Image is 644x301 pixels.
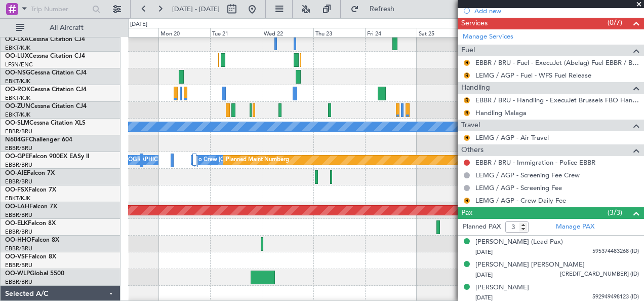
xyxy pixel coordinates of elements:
a: OO-LXACessna Citation CJ4 [5,36,85,43]
span: N604GF [5,137,29,143]
a: EBBR / BRU - Handling - ExecuJet Brussels FBO Handling Abelag [475,96,639,104]
span: 595374483268 (ID) [592,247,639,256]
span: [DATE] - [DATE] [172,5,220,14]
span: OO-ELK [5,220,28,227]
a: EBBR/BRU [5,144,32,152]
span: (0/7) [608,17,622,28]
span: OO-GPE [5,154,29,160]
a: Manage PAX [556,222,594,232]
span: All Aircraft [26,24,107,31]
a: OO-HHOFalcon 8X [5,237,59,243]
span: [DATE] [475,248,493,256]
a: LEMG / AGP - Air Travel [475,133,549,142]
a: OO-ELKFalcon 8X [5,220,56,227]
button: R [464,110,470,116]
div: Planned Maint Nurnberg [226,153,289,168]
a: LEMG / AGP - Screening Fee [475,183,562,192]
span: OO-ZUN [5,103,30,109]
a: EBBR/BRU [5,228,32,236]
a: OO-ZUNCessna Citation CJ4 [5,103,87,109]
span: Pax [461,207,472,219]
a: EBBR/BRU [5,261,32,269]
a: OO-SLMCessna Citation XLS [5,120,86,126]
button: R [464,60,470,66]
a: OO-ROKCessna Citation CJ4 [5,87,87,93]
a: N604GFChallenger 604 [5,137,72,143]
span: OO-HHO [5,237,31,243]
a: EBKT/KJK [5,78,30,85]
span: [CREDIT_CARD_NUMBER] (ID) [560,270,639,279]
div: Sun 19 [107,28,158,37]
span: OO-AIE [5,170,27,176]
div: [DATE] [130,20,147,29]
span: [DATE] [475,271,493,279]
span: OO-LUX [5,53,29,59]
a: OO-LUXCessna Citation CJ4 [5,53,85,59]
span: Fuel [461,45,475,56]
span: (3/3) [608,207,622,218]
a: OO-AIEFalcon 7X [5,170,55,176]
a: EBBR/BRU [5,245,32,252]
a: OO-WLPGlobal 5500 [5,271,64,277]
a: LEMG / AGP - Screening Fee Crew [475,171,580,179]
button: R [464,72,470,79]
a: OO-GPEFalcon 900EX EASy II [5,154,89,160]
a: EBKT/KJK [5,44,30,52]
span: Refresh [361,6,404,13]
a: Manage Services [463,32,513,42]
input: Trip Number [31,2,89,17]
div: Fri 24 [365,28,417,37]
button: All Aircraft [11,20,110,36]
a: OO-LAHFalcon 7X [5,204,57,210]
a: EBBR/BRU [5,178,32,185]
a: Handling Malaga [475,108,527,117]
button: Refresh [346,1,407,17]
a: EBBR/BRU [5,161,32,169]
span: OO-FSX [5,187,28,193]
a: EBBR/BRU [5,211,32,219]
a: EBBR / BRU - Fuel - ExecuJet (Abelag) Fuel EBBR / BRU [475,58,639,67]
a: EBBR/BRU [5,128,32,135]
span: Travel [461,120,480,131]
span: OO-VSF [5,254,28,260]
button: R [464,135,470,141]
div: [PERSON_NAME] (Lead Pax) [475,237,563,247]
a: LFSN/ENC [5,61,33,68]
div: [PERSON_NAME] [475,283,529,293]
div: Tue 21 [210,28,262,37]
span: OO-LXA [5,36,29,43]
a: OO-FSXFalcon 7X [5,187,56,193]
button: R [464,198,470,204]
a: OO-VSFFalcon 8X [5,254,56,260]
div: Sat 25 [417,28,468,37]
label: Planned PAX [463,222,501,232]
span: OO-ROK [5,87,30,93]
span: Others [461,144,484,156]
span: Handling [461,82,490,94]
div: [PERSON_NAME] [PERSON_NAME] [475,260,585,270]
span: OO-WLP [5,271,30,277]
div: Add new [474,7,639,15]
div: Wed 22 [262,28,313,37]
a: EBBR/BRU [5,278,32,286]
a: EBKT/KJK [5,195,30,202]
a: EBKT/KJK [5,94,30,102]
button: R [464,97,470,103]
span: OO-LAH [5,204,29,210]
a: LEMG / AGP - Fuel - WFS Fuel Release [475,71,591,80]
span: Services [461,18,488,29]
div: Mon 20 [158,28,210,37]
a: EBKT/KJK [5,111,30,119]
a: OO-NSGCessna Citation CJ4 [5,70,87,76]
span: OO-NSG [5,70,30,76]
a: EBBR / BRU - Immigration - Police EBBR [475,158,595,167]
span: OO-SLM [5,120,29,126]
div: Thu 23 [313,28,365,37]
a: LEMG / AGP - Crew Daily Fee [475,196,566,205]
